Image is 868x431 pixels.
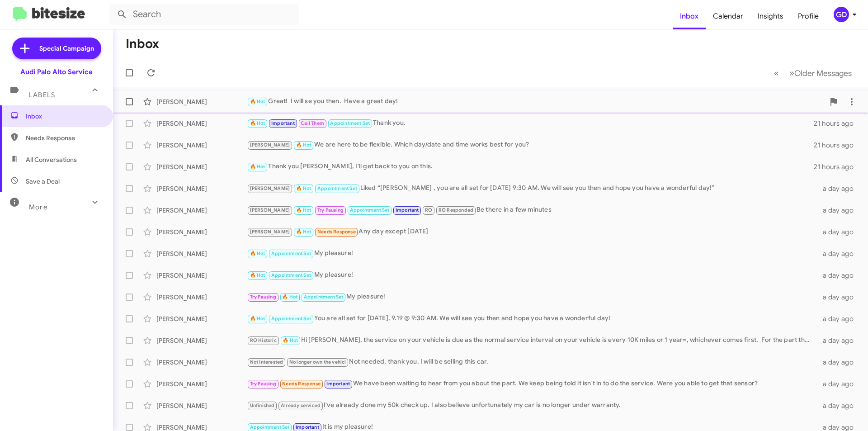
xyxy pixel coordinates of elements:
span: Call Them [301,120,324,126]
div: [PERSON_NAME] [156,227,247,237]
span: Appointment Set [317,185,357,191]
div: You are all set for [DATE], 9.19 @ 9:30 AM. We will see you then and hope you have a wonderful day! [247,313,817,324]
div: We have been waiting to hear from you about the part. We keep being told it isn't in to do the se... [247,379,817,389]
div: Hi [PERSON_NAME], the service on your vehicle is due as the normal service interval on your vehic... [247,335,817,346]
span: Inbox [26,112,103,121]
a: Special Campaign [12,38,101,59]
div: [PERSON_NAME] [156,358,247,367]
div: [PERSON_NAME] [156,97,247,106]
div: a day ago [817,401,861,410]
div: Be there in a few minutes [247,205,817,215]
span: 🔥 Hot [283,337,298,343]
span: Try Pausing [317,207,344,213]
div: a day ago [817,227,861,237]
nav: Page navigation example [769,64,857,82]
div: a day ago [817,249,861,258]
div: [PERSON_NAME] [156,401,247,410]
div: GD [834,7,849,22]
div: [PERSON_NAME] [156,206,247,215]
input: Search [109,4,299,25]
span: 🔥 Hot [296,207,311,213]
div: Thank you [PERSON_NAME], I'll get back to you on this. [247,161,814,172]
div: a day ago [817,293,861,302]
div: Thank you. [247,118,814,128]
a: Profile [791,3,826,29]
span: Needs Response [317,229,356,235]
span: RO Responded [439,207,473,213]
div: I've already done my 50k check up. I also believe unfortunately my car is no longer under warranty. [247,400,817,411]
span: Important [396,207,419,213]
div: a day ago [817,358,861,367]
div: 21 hours ago [814,141,861,150]
div: Audi Palo Alto Service [20,67,93,76]
span: Already serviced [281,403,321,408]
div: [PERSON_NAME] [156,141,247,150]
div: a day ago [817,206,861,215]
span: Important [271,120,295,126]
span: Appointment Set [271,251,311,256]
span: Save a Deal [26,177,60,186]
span: Appointment Set [330,120,370,126]
div: We are here to be flexible. Which day/date and time works best for you? [247,140,814,150]
span: Not Interested [250,359,283,365]
span: No longer own the vehicl [289,359,346,365]
span: 🔥 Hot [250,272,265,278]
div: a day ago [817,336,861,345]
span: All Conversations [26,155,77,164]
span: RO Historic [250,337,277,343]
span: Try Pausing [250,381,276,387]
a: Inbox [673,3,706,29]
div: Any day except [DATE] [247,227,817,237]
div: a day ago [817,379,861,388]
span: 🔥 Hot [250,251,265,256]
span: More [29,203,47,211]
div: [PERSON_NAME] [156,119,247,128]
span: [PERSON_NAME] [250,142,290,148]
div: Liked “[PERSON_NAME] , you are all set for [DATE] 9:30 AM. We will see you then and hope you have... [247,183,817,194]
span: Appointment Set [271,316,311,322]
span: Appointment Set [304,294,344,300]
span: 🔥 Hot [250,316,265,322]
span: » [789,67,794,79]
span: Appointment Set [350,207,390,213]
span: Needs Response [282,381,321,387]
span: RO [425,207,432,213]
span: [PERSON_NAME] [250,207,290,213]
div: My pleasure! [247,248,817,259]
span: Appointment Set [271,272,311,278]
h1: Inbox [126,37,159,51]
span: Appointment Set [250,424,290,430]
div: My pleasure! [247,270,817,280]
div: [PERSON_NAME] [156,293,247,302]
div: [PERSON_NAME] [156,271,247,280]
span: 🔥 Hot [296,185,311,191]
div: 21 hours ago [814,162,861,171]
div: a day ago [817,314,861,323]
span: 🔥 Hot [250,99,265,104]
span: 🔥 Hot [296,229,311,235]
a: Insights [750,3,791,29]
span: 🔥 Hot [250,164,265,170]
button: Next [784,64,857,82]
span: [PERSON_NAME] [250,229,290,235]
button: Previous [769,64,784,82]
span: 🔥 Hot [282,294,297,300]
span: Try Pausing [250,294,276,300]
span: Older Messages [794,68,852,78]
span: [PERSON_NAME] [250,185,290,191]
span: Important [296,424,319,430]
div: [PERSON_NAME] [156,314,247,323]
div: Great! I will se you then. Have a great day! [247,96,825,107]
div: [PERSON_NAME] [156,336,247,345]
span: Special Campaign [39,44,94,53]
div: 21 hours ago [814,119,861,128]
span: 🔥 Hot [250,120,265,126]
span: Important [326,381,350,387]
div: [PERSON_NAME] [156,184,247,193]
div: Not needed, thank you. I will be selling this car. [247,357,817,367]
span: « [774,67,779,79]
div: [PERSON_NAME] [156,379,247,388]
div: [PERSON_NAME] [156,162,247,171]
